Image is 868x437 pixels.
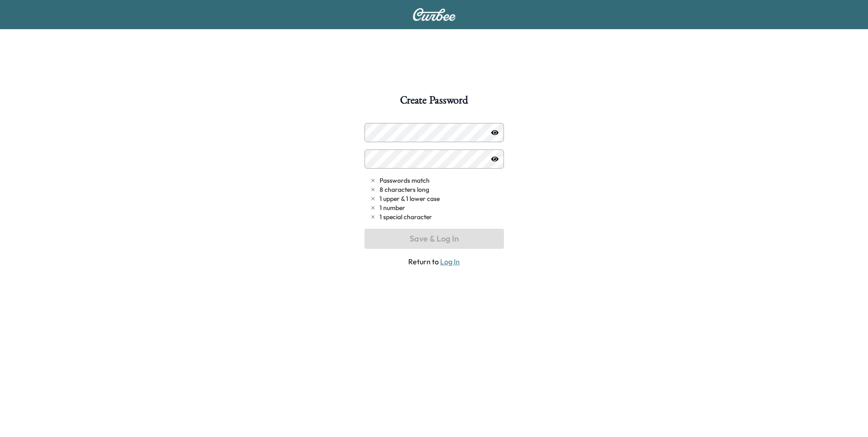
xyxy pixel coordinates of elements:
img: Curbee Logo [412,8,456,21]
span: 8 characters long [380,185,429,194]
span: Return to [365,256,504,267]
h1: Create Password [400,95,467,110]
a: Log In [440,257,460,266]
span: Passwords match [380,176,430,185]
span: 1 number [380,203,405,212]
span: 1 upper & 1 lower case [380,194,440,203]
span: 1 special character [380,212,432,221]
